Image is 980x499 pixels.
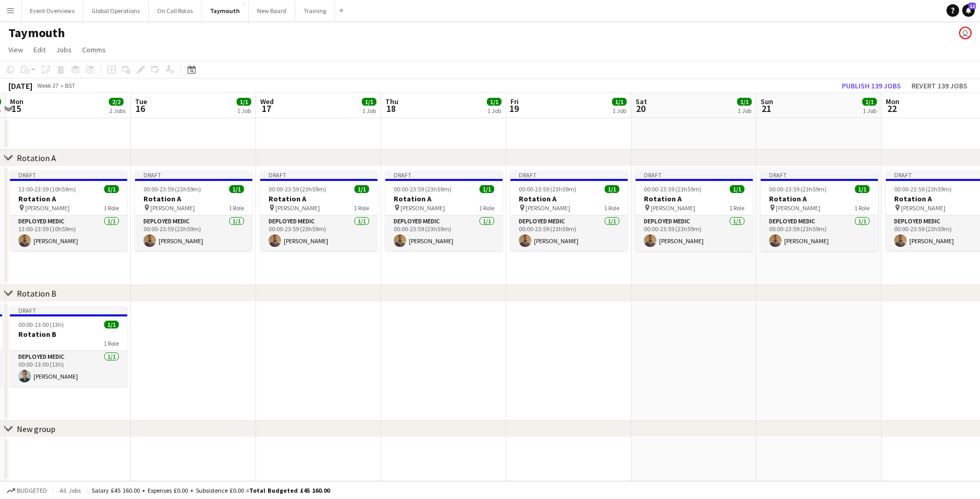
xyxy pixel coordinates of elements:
[35,82,61,89] span: Week 37
[202,1,249,21] button: Taymouth
[17,288,57,299] div: Rotation B
[4,43,27,56] a: View
[5,485,49,496] button: Budgeted
[34,45,46,54] span: Edit
[249,1,295,21] button: New Board
[249,486,330,494] span: Total Budgeted £45 160.00
[65,82,75,89] div: BST
[295,1,335,21] button: Training
[8,45,23,54] span: View
[17,487,47,494] span: Budgeted
[959,27,972,39] app-user-avatar: Jackie Tolland
[52,43,76,56] a: Jobs
[962,4,975,17] a: 12
[58,486,83,494] span: All jobs
[17,424,55,434] div: New group
[56,45,72,54] span: Jobs
[82,45,106,54] span: Comms
[21,1,83,21] button: Event Overviews
[8,25,65,41] h1: Taymouth
[17,153,56,163] div: Rotation A
[838,79,905,93] button: Publish 139 jobs
[29,43,50,56] a: Edit
[907,79,972,93] button: Revert 139 jobs
[83,1,149,21] button: Global Operations
[78,43,110,56] a: Comms
[92,486,330,494] div: Salary £45 160.00 + Expenses £0.00 + Subsistence £0.00 =
[968,3,976,9] span: 12
[149,1,202,21] button: On Call Rotas
[8,81,32,91] div: [DATE]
